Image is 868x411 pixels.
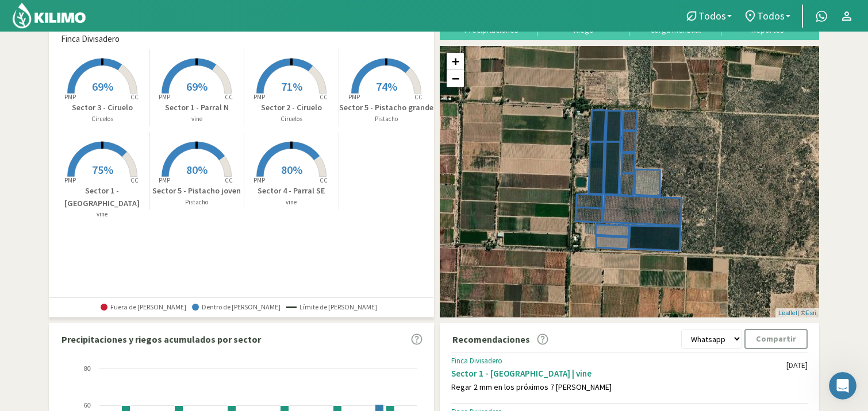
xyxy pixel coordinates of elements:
[447,70,464,87] a: Zoom out
[11,2,87,29] img: Kilimo
[159,93,170,101] tspan: PMP
[254,93,265,101] tspan: PMP
[92,79,113,94] span: 69%
[244,197,339,207] p: vine
[376,79,397,94] span: 74%
[55,210,149,219] p: vine
[150,114,244,124] p: vine
[786,360,808,370] div: [DATE]
[414,93,423,101] tspan: CC
[452,332,530,346] p: Recomendaciones
[225,176,233,184] tspan: CC
[173,334,210,342] span: Mensajes
[64,93,76,101] tspan: PMP
[101,303,186,311] span: Fuera de [PERSON_NAME]
[92,162,113,177] span: 75%
[286,303,377,311] span: Límite de [PERSON_NAME]
[150,197,244,207] p: Pistacho
[225,93,233,101] tspan: CC
[17,208,213,230] div: Recomendaciones
[130,93,139,101] tspan: CC
[102,334,127,342] span: Ayuda
[320,93,328,101] tspan: CC
[76,305,153,351] button: Ayuda
[150,185,244,197] p: Sector 5 - Pistacho joven
[150,102,244,114] p: Sector 1 - Parral N
[445,4,537,34] button: Precipitaciones
[449,26,534,34] div: Precipitaciones
[320,176,328,184] tspan: CC
[775,308,819,318] div: | ©
[55,102,149,114] p: Sector 3 - Ciruelo
[55,185,149,210] p: Sector 1 - [GEOGRAPHIC_DATA]
[24,165,85,177] span: Buscar ayuda
[348,93,360,101] tspan: PMP
[84,365,91,372] text: 80
[55,114,149,124] p: Ciruelos
[757,10,785,22] span: Todos
[198,18,218,39] div: Cerrar
[153,305,230,351] button: Mensajes
[23,101,207,140] p: ¿Cómo podemos ayudarte?
[23,82,207,101] p: [PERSON_NAME] 👋
[725,26,810,34] div: Reportes
[24,213,193,225] div: Recomendaciones
[339,102,434,114] p: Sector 5 - Pistacho grande
[281,162,302,177] span: 80%
[633,26,718,34] div: Carga mensual
[778,309,797,316] a: Leaflet
[84,402,91,409] text: 60
[192,303,281,311] span: Dentro de [PERSON_NAME]
[339,114,434,124] p: Pistacho
[244,102,339,114] p: Sector 2 - Ciruelo
[244,114,339,124] p: Ciruelos
[541,26,626,34] div: Riego
[26,334,51,342] span: Inicio
[629,4,721,34] button: Carga mensual
[186,162,208,177] span: 80%
[24,192,193,204] div: [PERSON_NAME]
[61,33,120,46] span: Finca Divisadero
[130,176,139,184] tspan: CC
[159,176,170,184] tspan: PMP
[447,53,464,70] a: Zoom in
[829,372,857,400] iframe: Intercom live chat
[17,160,213,183] button: Buscar ayuda
[451,382,786,392] div: Regar 2 mm en los próximos 7 [PERSON_NAME]
[721,4,813,34] button: Reportes
[254,176,265,184] tspan: PMP
[698,10,726,22] span: Todos
[64,176,76,184] tspan: PMP
[244,185,339,197] p: Sector 4 - Parral SE
[805,309,816,316] a: Esri
[451,356,786,366] div: Finca Divisadero
[281,79,302,94] span: 71%
[186,79,208,94] span: 69%
[62,332,261,346] p: Precipitaciones y riegos acumulados por sector
[537,4,629,34] button: Riego
[17,187,213,208] div: [PERSON_NAME]
[451,368,786,379] div: Sector 1 - [GEOGRAPHIC_DATA] | vine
